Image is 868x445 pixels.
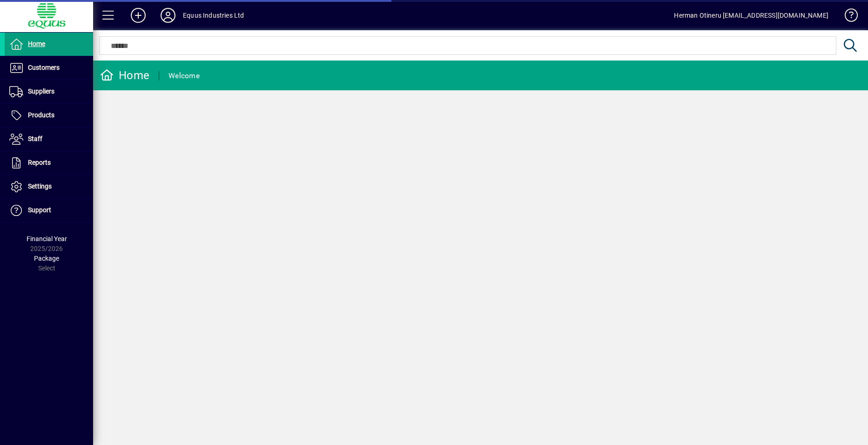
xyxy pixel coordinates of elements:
a: Settings [5,175,93,198]
span: Package [34,255,59,262]
a: Suppliers [5,80,93,103]
span: Staff [28,135,42,142]
div: Herman Otineru [EMAIL_ADDRESS][DOMAIN_NAME] [674,8,828,23]
span: Financial Year [27,235,67,243]
a: Customers [5,56,93,80]
div: Equus Industries Ltd [183,8,244,23]
span: Products [28,111,54,119]
button: Add [123,7,153,24]
div: Welcome [168,68,200,83]
a: Products [5,104,93,127]
span: Settings [28,182,52,190]
span: Reports [28,159,51,166]
span: Support [28,206,51,214]
button: Profile [153,7,183,24]
a: Knowledge Base [838,2,856,32]
span: Home [28,40,45,47]
span: Suppliers [28,88,54,95]
a: Reports [5,151,93,175]
a: Staff [5,128,93,151]
div: Home [100,68,149,83]
span: Customers [28,64,60,71]
a: Support [5,199,93,222]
